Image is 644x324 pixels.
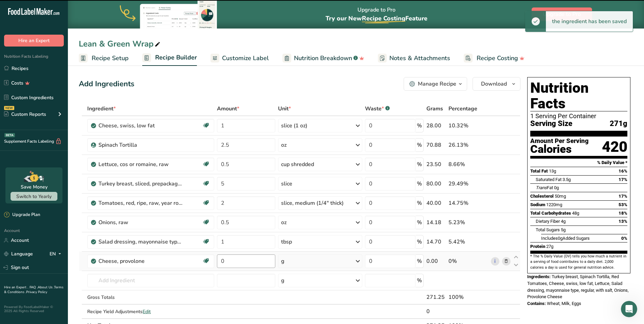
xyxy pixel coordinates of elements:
button: Download [473,77,520,91]
a: Nutrition Breakdown [282,51,364,66]
span: Nutrition Breakdown [294,54,352,63]
a: FAQ . [30,285,38,290]
span: Grams [426,105,443,113]
div: 40.00 [426,199,446,207]
div: oz [281,218,287,227]
button: Switch to Yearly [11,192,57,201]
button: Upgrade to Pro [532,7,592,21]
span: Edit [143,308,151,315]
div: Amount Per Serving [530,138,589,144]
div: Gross Totals [87,294,214,301]
span: 50mg [555,194,566,199]
div: Lettuce, cos or romaine, raw [98,160,183,168]
span: Try our New Feature [326,14,427,22]
div: slice [281,180,292,188]
div: EN [50,250,64,258]
span: Saturated Fat [536,177,562,182]
div: g [281,276,284,285]
div: 14.70 [426,238,446,246]
a: Language [4,248,33,260]
span: Ingredients: [527,274,551,279]
div: Add Ingredients [79,78,134,90]
span: 17% [619,177,627,182]
div: tbsp [281,238,292,246]
span: Switch to Yearly [16,193,52,200]
a: i [491,257,499,266]
span: Turkey breast, Spinach Tortilla, Red Tomatoes, Cheese, swiss, low fat, Lettuce, Salad dressing, m... [527,274,629,299]
div: 28.00 [426,122,446,130]
span: 13g [549,168,556,174]
div: 80.00 [426,180,446,188]
input: Add Ingredient [87,274,214,287]
div: NEW [4,106,14,110]
div: Upgrade to Pro [326,0,427,29]
span: Cholesterol [530,194,554,199]
span: Customize Label [222,54,269,63]
i: Trans [536,185,547,190]
div: Powered By FoodLabelMaker © 2025 All Rights Reserved [4,305,64,313]
span: Notes & Attachments [389,54,450,63]
div: the ingredient has been saved [546,11,633,32]
div: Spinach Tortilla [98,141,183,149]
span: 17% [619,194,627,199]
button: Manage Recipe [404,77,467,91]
span: Amount [217,105,239,113]
span: 13% [619,219,627,224]
section: % Daily Value * [530,159,627,167]
span: Total Fat [530,168,548,174]
div: cup shredded [281,160,314,168]
a: Notes & Attachments [378,51,450,66]
div: Waste [365,105,390,113]
span: 0% [621,236,627,241]
span: 48g [572,211,579,216]
div: Save Money [21,183,48,191]
a: Customize Label [210,51,269,66]
div: BETA [4,133,15,137]
div: slice, medium (1/4" thick) [281,199,344,207]
a: Recipe Builder [142,50,197,66]
span: Recipe Setup [92,54,129,63]
div: 420 [602,138,627,156]
span: Total Carbohydrates [530,211,571,216]
div: 5.23% [448,218,488,227]
iframe: Intercom live chat [621,301,637,317]
div: 23.50 [426,160,446,168]
a: Hire an Expert . [4,285,28,290]
span: Serving Size [530,120,572,128]
div: Onions, raw [98,218,183,227]
button: Hire an Expert [4,35,64,47]
div: 5.42% [448,238,488,246]
div: slice (1 oz) [281,122,307,130]
span: 18% [619,211,627,216]
a: Privacy Policy [26,290,47,294]
div: Cheese, swiss, low fat [98,122,183,130]
span: Includes Added Sugars [541,236,590,241]
span: 0g [554,185,559,190]
div: 0% [448,257,488,265]
div: 1 Serving Per Container [530,113,627,120]
span: Recipe Builder [155,53,197,62]
a: Terms & Conditions . [4,285,63,294]
span: 5g [561,227,566,232]
div: 271.25 [426,293,446,301]
div: 29.49% [448,180,488,188]
span: 0g [558,236,563,241]
a: Recipe Costing [464,51,525,66]
div: Turkey breast, sliced, prepackaged [98,180,183,188]
span: Wheat, Milk, Eggs [547,301,581,306]
div: Upgrade Plan [4,212,40,218]
span: 271g [610,120,627,128]
div: g [281,257,284,265]
div: 14.75% [448,199,488,207]
a: About Us . [38,285,54,290]
div: 14.18 [426,218,446,227]
div: Recipe Yield Adjustments [87,308,214,315]
span: Download [481,80,507,88]
div: oz [281,141,287,149]
div: 26.13% [448,141,488,149]
span: Recipe Costing [362,14,405,22]
span: Fat [536,185,553,190]
div: 10.32% [448,122,488,130]
span: Total Sugars [536,227,560,232]
div: Tomatoes, red, ripe, raw, year round average [98,199,183,207]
